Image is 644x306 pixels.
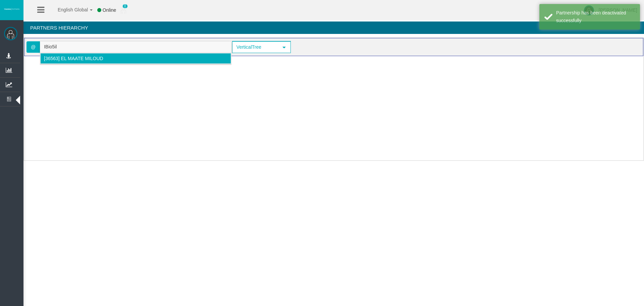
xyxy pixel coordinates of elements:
[49,7,88,12] span: English Global
[40,42,231,52] input: Search partner...
[23,21,644,34] h4: Partners Hierarchy
[281,45,287,50] span: select
[556,9,635,25] div: Partnership has been deactivated successfully
[44,56,103,61] span: [36563] el maate miloud
[3,8,20,10] img: logo.svg
[122,4,128,8] span: 0
[121,7,126,14] img: user_small.png
[26,41,40,53] span: @
[233,42,278,52] span: VerticalTree
[103,7,116,13] span: Online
